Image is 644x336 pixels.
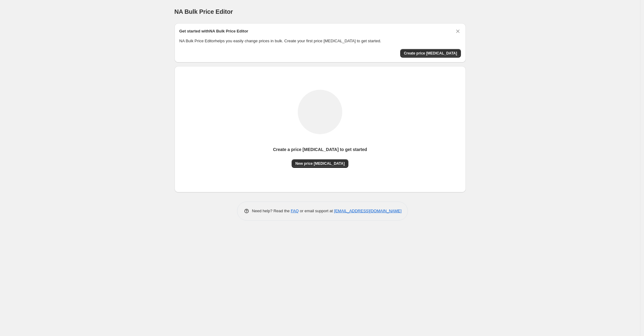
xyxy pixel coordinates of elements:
[174,8,233,15] span: NA Bulk Price Editor
[299,209,334,213] span: or email support at
[455,28,461,34] button: Dismiss card
[273,146,367,153] p: Create a price [MEDICAL_DATA] to get started
[404,51,457,56] span: Create price [MEDICAL_DATA]
[252,209,291,213] span: Need help? Read the
[179,38,461,44] p: NA Bulk Price Editor helps you easily change prices in bulk. Create your first price [MEDICAL_DAT...
[295,161,345,166] span: New price [MEDICAL_DATA]
[292,159,348,168] button: New price [MEDICAL_DATA]
[400,49,461,58] button: Create price change job
[179,28,248,34] h2: Get started with NA Bulk Price Editor
[291,209,299,213] a: FAQ
[334,209,401,213] a: [EMAIL_ADDRESS][DOMAIN_NAME]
